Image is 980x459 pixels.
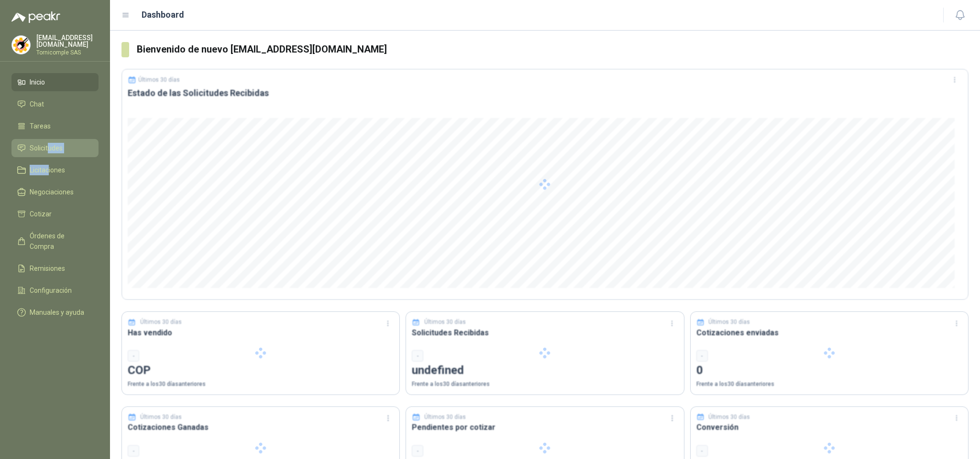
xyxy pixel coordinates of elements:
[30,77,45,87] span: Inicio
[36,34,99,48] p: [EMAIL_ADDRESS][DOMAIN_NAME]
[11,11,60,23] img: Logo peakr
[142,8,184,21] h1: Dashboard
[12,36,30,54] img: Company Logo
[30,307,84,318] span: Manuales y ayuda
[11,139,99,157] a: Solicitudes
[11,117,99,135] a: Tareas
[30,99,44,109] span: Chat
[11,303,99,321] a: Manuales y ayuda
[11,161,99,179] a: Licitaciones
[30,165,65,175] span: Licitaciones
[137,42,969,57] h3: Bienvenido de nuevo [EMAIL_ADDRESS][DOMAIN_NAME]
[11,259,99,278] a: Remisiones
[30,263,65,274] span: Remisiones
[36,50,99,55] p: Tornicomple SAS
[30,121,51,131] span: Tareas
[30,209,52,219] span: Cotizar
[30,143,63,153] span: Solicitudes
[11,227,99,256] a: Órdenes de Compra
[30,285,72,296] span: Configuración
[11,73,99,91] a: Inicio
[30,231,89,252] span: Órdenes de Compra
[11,281,99,299] a: Configuración
[11,205,99,223] a: Cotizar
[30,187,74,197] span: Negociaciones
[11,95,99,113] a: Chat
[11,183,99,201] a: Negociaciones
